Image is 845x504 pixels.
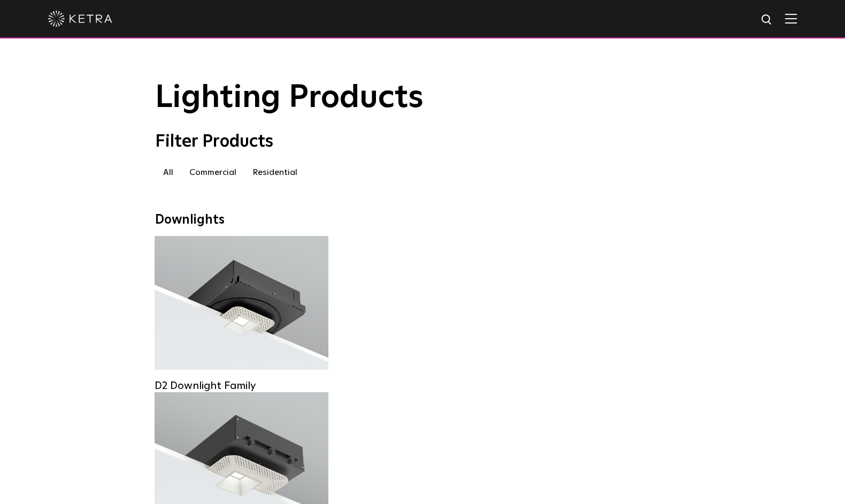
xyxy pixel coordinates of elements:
span: Lighting Products [155,82,424,114]
label: All [155,163,181,182]
a: D2 Downlight Family Lumen Output:1200Colors:White / Black / Gloss Black / Silver / Bronze / Silve... [155,236,328,376]
div: D2 Downlight Family [155,379,328,392]
img: search icon [760,13,774,27]
img: Hamburger%20Nav.svg [785,13,797,24]
label: Commercial [181,163,244,182]
img: ketra-logo-2019-white [48,11,112,27]
div: Filter Products [155,132,690,152]
div: Downlights [155,212,690,228]
label: Residential [244,163,305,182]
